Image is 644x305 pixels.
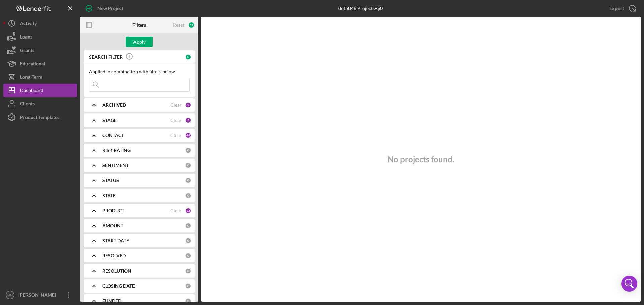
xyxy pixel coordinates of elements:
b: STATUS [102,178,119,183]
b: AMOUNT [102,223,123,228]
div: 5 [185,117,191,123]
b: STAGE [102,118,117,123]
div: Long-Term [20,70,42,85]
button: Export [603,2,641,15]
button: Apply [126,37,153,47]
div: 0 [185,193,191,199]
button: Dashboard [3,84,77,97]
div: Grants [20,44,34,59]
div: Clear [170,208,182,213]
div: 0 [185,253,191,259]
div: 44 [185,132,191,138]
b: FUNDED [102,298,121,304]
b: CONTACT [102,133,124,138]
button: Clients [3,97,77,110]
button: MM[PERSON_NAME] [3,288,77,302]
b: Filters [132,22,146,28]
div: 0 of 5046 Projects • $0 [338,6,383,11]
b: RISK RATING [102,148,131,153]
button: Loans [3,30,77,44]
div: 0 [185,147,191,153]
button: Educational [3,57,77,70]
div: Export [609,2,624,15]
div: 0 [185,177,191,183]
b: RESOLVED [102,253,126,258]
div: [PERSON_NAME] [17,288,60,303]
div: New Project [97,2,123,15]
div: 0 [185,283,191,289]
b: RESOLUTION [102,268,131,274]
div: 0 [185,298,191,304]
div: Applied in combination with filters below [89,69,190,74]
div: 12 [185,208,191,214]
b: ARCHIVED [102,102,126,108]
div: Loans [20,30,32,45]
div: 0 [185,268,191,274]
b: SENTIMENT [102,163,129,168]
b: PRODUCT [102,208,124,213]
div: 0 [185,54,191,60]
div: Product Templates [20,110,59,126]
div: Open Intercom Messenger [621,276,637,292]
div: 63 [188,22,195,28]
b: START DATE [102,238,129,243]
h3: No projects found. [388,155,454,164]
div: Dashboard [20,84,43,99]
div: 0 [185,162,191,168]
div: Apply [133,37,146,47]
div: Clear [170,118,182,123]
div: Clear [170,102,182,108]
div: 0 [185,238,191,244]
text: MM [7,293,13,297]
b: STATE [102,193,116,198]
b: SEARCH FILTER [89,54,123,60]
button: New Project [80,2,130,15]
div: Reset [173,22,184,28]
b: CLOSING DATE [102,283,135,289]
button: Activity [3,17,77,30]
button: Grants [3,44,77,57]
div: 0 [185,223,191,229]
div: Clear [170,133,182,138]
div: 2 [185,102,191,108]
div: Clients [20,97,35,112]
button: Long-Term [3,70,77,84]
div: Activity [20,17,37,32]
button: Product Templates [3,110,77,124]
div: Educational [20,57,45,72]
